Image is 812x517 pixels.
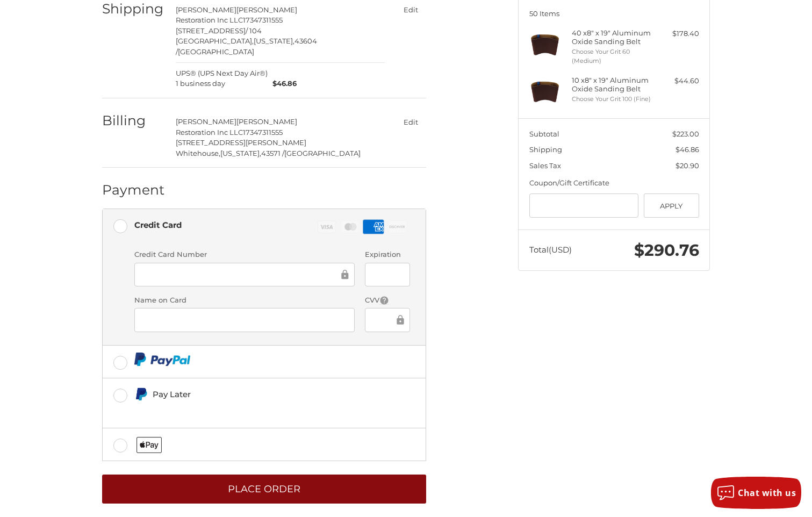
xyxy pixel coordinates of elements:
[176,68,268,89] span: UPS® (UPS Next Day Air®)
[176,128,243,137] span: Restoration Inc LLC
[134,353,191,366] img: PayPal icon
[176,37,317,56] span: 43604 /
[102,1,165,17] h2: Shipping
[529,193,639,218] input: Gift Certificate or Coupon Code
[136,437,162,453] img: Applepay icon
[134,295,355,306] label: Name on Card
[529,145,562,154] span: Shipping
[176,26,246,35] span: [STREET_ADDRESS]
[176,117,236,126] span: [PERSON_NAME]
[644,193,699,218] button: Apply
[176,78,268,89] span: 1 business day
[634,240,699,260] span: $290.76
[268,78,297,89] span: $46.86
[134,387,148,401] img: Pay Later icon
[529,130,559,138] span: Subtotal
[176,16,243,24] span: Restoration Inc LLC
[657,28,699,39] div: $178.40
[142,268,339,281] iframe: Secure Credit Card Frame - Credit Card Number
[365,295,409,306] label: CVV
[365,249,409,260] label: Expiration
[176,138,306,147] span: [STREET_ADDRESS][PERSON_NAME]
[676,145,699,154] span: $46.86
[672,130,699,138] span: $223.00
[395,2,426,18] button: Edit
[102,112,165,129] h2: Billing
[102,182,165,198] h2: Payment
[220,149,261,157] span: [US_STATE],
[657,76,699,87] div: $44.60
[284,149,361,157] span: [GEOGRAPHIC_DATA]
[676,161,699,170] span: $20.90
[572,28,654,46] h4: 40 x 8" x 19" Aluminum Oxide Sanding Belt
[738,487,796,499] span: Chat with us
[572,47,654,65] li: Choose Your Grit 60 (Medium)
[176,5,236,14] span: [PERSON_NAME]
[236,117,297,126] span: [PERSON_NAME]
[246,26,262,35] span: / 104
[102,475,426,504] button: Place Order
[372,268,402,281] iframe: Secure Credit Card Frame - Expiration Date
[372,314,394,326] iframe: Secure Credit Card Frame - CVV
[243,128,283,137] span: 17347311555
[261,149,284,157] span: 43571 /
[134,405,353,415] iframe: PayPal Message 2
[134,249,355,260] label: Credit Card Number
[153,385,352,403] div: Pay Later
[529,9,699,18] h3: 50 Items
[254,37,294,45] span: [US_STATE],
[142,314,347,326] iframe: Secure Credit Card Frame - Cardholder Name
[176,149,220,157] span: Whitehouse,
[134,216,182,234] div: Credit Card
[711,477,801,509] button: Chat with us
[529,245,572,255] span: Total (USD)
[176,37,254,45] span: [GEOGRAPHIC_DATA],
[395,114,426,130] button: Edit
[572,95,654,104] li: Choose Your Grit 100 (Fine)
[572,76,654,94] h4: 10 x 8" x 19" Aluminum Oxide Sanding Belt
[236,5,297,14] span: [PERSON_NAME]
[529,178,699,189] div: Coupon/Gift Certificate
[243,16,283,24] span: 17347311555
[178,47,254,56] span: [GEOGRAPHIC_DATA]
[529,161,561,170] span: Sales Tax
